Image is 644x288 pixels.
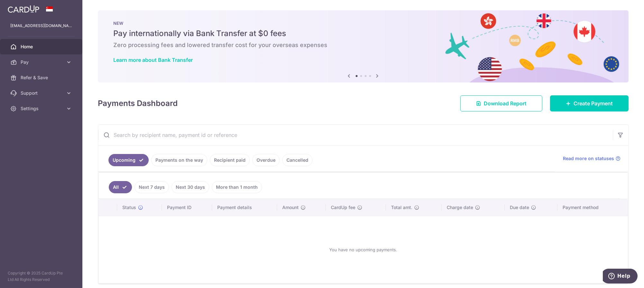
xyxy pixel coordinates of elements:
span: Due date [510,204,529,211]
span: Download Report [484,100,527,107]
th: Payment ID [162,199,212,216]
span: CardUp fee [331,204,355,211]
a: Create Payment [550,95,629,111]
th: Payment details [212,199,277,216]
span: Charge date [447,204,473,211]
h5: Pay internationally via Bank Transfer at $0 fees [113,28,613,39]
span: Refer & Save [21,74,63,81]
a: Read more on statuses [563,155,621,162]
div: You have no upcoming payments. [106,221,620,278]
a: Download Report [460,95,542,111]
span: Create Payment [574,100,613,107]
p: NEW [113,21,613,26]
a: Payments on the way [151,154,207,166]
a: Recipient paid [210,154,250,166]
img: CardUp [8,5,39,13]
input: Search by recipient name, payment id or reference [98,125,613,145]
span: Amount [282,204,299,211]
a: Cancelled [282,154,313,166]
th: Payment method [557,199,628,216]
a: Next 7 days [135,181,169,193]
h4: Payments Dashboard [98,98,178,109]
span: Read more on statuses [563,155,614,162]
span: Pay [21,59,63,65]
img: Bank transfer banner [98,10,629,82]
h6: Zero processing fees and lowered transfer cost for your overseas expenses [113,41,613,49]
a: More than 1 month [212,181,262,193]
iframe: Opens a widget where you can find more information [603,269,638,285]
a: Overdue [252,154,280,166]
a: Next 30 days [172,181,209,193]
span: Status [122,204,136,211]
p: [EMAIL_ADDRESS][DOMAIN_NAME] [10,23,72,29]
span: Support [21,90,63,96]
span: Settings [21,105,63,112]
a: Learn more about Bank Transfer [113,57,193,63]
a: Upcoming [108,154,149,166]
a: All [109,181,132,193]
span: Total amt. [391,204,412,211]
span: Home [21,43,63,50]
